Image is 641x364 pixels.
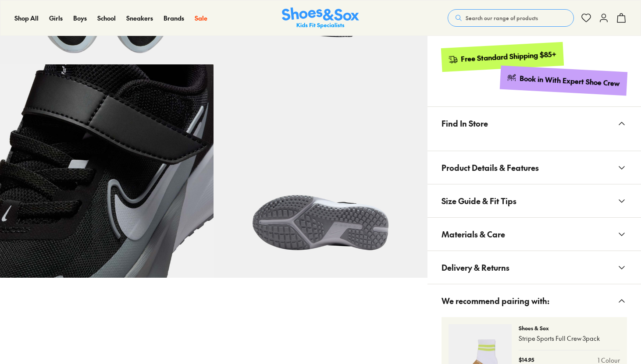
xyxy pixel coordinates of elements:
[427,151,641,184] button: Product Details & Features
[427,251,641,284] button: Delivery & Returns
[427,107,641,140] button: Find In Store
[214,64,427,278] img: 9-552127_1
[164,14,184,22] span: Brands
[126,14,153,22] span: Sneakers
[97,14,116,23] a: School
[519,334,620,343] p: Stripe Sports Full Crew 3pack
[442,188,516,214] span: Size Guide & Fit Tips
[73,14,87,22] span: Boys
[427,218,641,251] button: Materials & Care
[442,288,549,314] span: We recommend pairing with:
[73,14,87,23] a: Boys
[442,110,488,136] span: Find In Store
[520,74,620,88] div: Book in With Expert Shoe Crew
[441,42,563,72] a: Free Standard Shipping $85+
[195,14,207,23] a: Sale
[126,14,153,23] a: Sneakers
[164,14,184,23] a: Brands
[442,254,509,280] span: Delivery & Returns
[14,14,39,22] span: Shop All
[427,284,641,317] button: We recommend pairing with:
[97,14,116,22] span: School
[442,140,627,140] iframe: Find in Store
[500,66,627,96] a: Book in With Expert Shoe Crew
[282,7,359,29] a: Shoes & Sox
[466,14,538,22] span: Search our range of products
[448,9,574,27] button: Search our range of products
[195,14,207,22] span: Sale
[460,49,556,64] div: Free Standard Shipping $85+
[282,7,359,29] img: SNS_Logo_Responsive.svg
[442,221,505,247] span: Materials & Care
[519,324,620,332] p: Shoes & Sox
[49,14,63,23] a: Girls
[427,184,641,217] button: Size Guide & Fit Tips
[442,155,539,180] span: Product Details & Features
[14,14,39,23] a: Shop All
[49,14,63,22] span: Girls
